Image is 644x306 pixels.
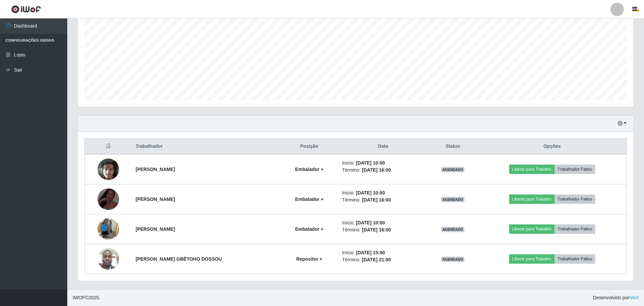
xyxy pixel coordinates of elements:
[295,196,323,202] strong: Embalador +
[362,257,391,262] time: [DATE] 21:00
[356,220,385,225] time: [DATE] 10:00
[509,165,555,174] button: Liberar para Trabalho
[73,294,100,301] span: © 2025 .
[428,139,478,155] th: Status
[356,250,385,255] time: [DATE] 15:00
[509,254,555,264] button: Liberar para Trabalho
[555,194,595,204] button: Trabalhador Faltou
[509,224,555,234] button: Liberar para Trabalho
[131,139,280,155] th: Trabalhador
[356,160,385,166] time: [DATE] 10:00
[342,219,424,226] li: Início:
[356,190,385,195] time: [DATE] 10:00
[362,227,391,232] time: [DATE] 16:00
[342,256,424,263] li: Término:
[362,167,391,173] time: [DATE] 16:00
[98,245,119,273] img: 1747661300950.jpeg
[441,257,465,262] span: AGENDADO
[441,227,465,232] span: AGENDADO
[338,139,428,155] th: Data
[441,167,465,172] span: AGENDADO
[11,5,41,13] img: CoreUI Logo
[136,167,175,172] strong: [PERSON_NAME]
[98,155,119,184] img: 1751312410869.jpeg
[342,249,424,256] li: Início:
[295,167,323,172] strong: Embalador +
[342,196,424,204] li: Término:
[593,294,639,301] span: Desenvolvido por
[296,256,322,262] strong: Repositor +
[362,197,391,203] time: [DATE] 16:00
[280,139,338,155] th: Posição
[478,139,627,155] th: Opções
[342,189,424,196] li: Início:
[98,176,119,223] img: 1755886838729.jpeg
[136,196,175,202] strong: [PERSON_NAME]
[98,215,119,243] img: 1756424402158.jpeg
[555,224,595,234] button: Trabalhador Faltou
[629,295,639,300] a: iWof
[342,167,424,174] li: Término:
[73,295,85,300] span: IWOF
[342,226,424,233] li: Término:
[555,254,595,264] button: Trabalhador Faltou
[555,165,595,174] button: Trabalhador Faltou
[136,256,222,262] strong: [PERSON_NAME] GBÈTOHO DOSSOU
[136,226,175,232] strong: [PERSON_NAME]
[509,194,555,204] button: Liberar para Trabalho
[342,160,424,167] li: Início:
[295,226,323,232] strong: Embalador +
[441,197,465,202] span: AGENDADO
